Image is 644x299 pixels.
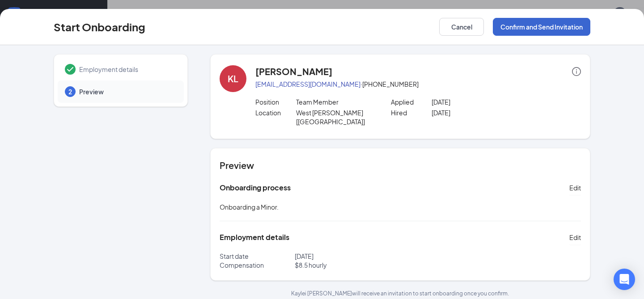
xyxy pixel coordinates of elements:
h5: Employment details [220,232,289,242]
svg: Checkmark [65,64,76,75]
button: Confirm and Send Invitation [493,18,590,36]
p: Kaylei [PERSON_NAME] will receive an invitation to start onboarding once you confirm. [210,290,590,297]
button: Edit [569,230,581,244]
div: KL [228,72,238,85]
p: Start date [220,252,295,261]
a: [EMAIL_ADDRESS][DOMAIN_NAME] [255,80,360,88]
p: West [PERSON_NAME] [[GEOGRAPHIC_DATA]] [296,108,377,126]
p: $ 8.5 hourly [295,261,400,270]
div: Open Intercom Messenger [614,269,635,290]
span: 2 [68,87,72,96]
span: Edit [569,233,581,242]
span: Edit [569,183,581,192]
p: Hired [391,108,432,117]
span: info-circle [572,67,581,76]
p: [DATE] [432,97,513,106]
button: Edit [569,181,581,195]
h4: Preview [220,159,581,172]
h5: Onboarding process [220,183,291,193]
span: Employment details [79,65,175,74]
h4: [PERSON_NAME] [255,65,332,78]
p: Team Member [296,97,377,106]
h3: Start Onboarding [54,19,145,34]
p: Compensation [220,261,295,270]
span: Onboarding a Minor. [220,203,279,211]
span: Preview [79,87,175,96]
p: [DATE] [295,252,400,261]
p: [DATE] [432,108,513,117]
p: Position [255,97,296,106]
p: · [PHONE_NUMBER] [255,80,581,88]
button: Cancel [439,18,484,36]
p: Applied [391,97,432,106]
p: Location [255,108,296,117]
